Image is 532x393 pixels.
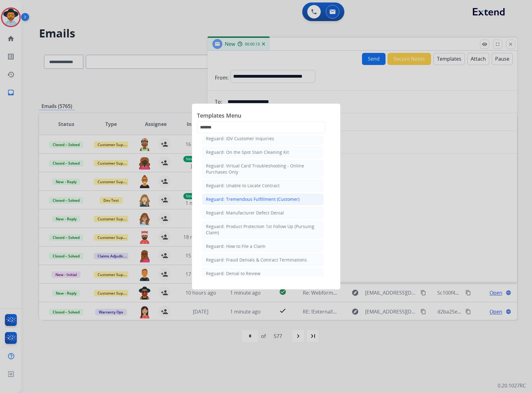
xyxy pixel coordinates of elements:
[206,196,299,202] div: Reguard: Tremendous Fulfillment (Customer)
[206,243,265,249] div: Reguard: How to File a Claim
[206,257,307,263] div: Reguard: Fraud Denials & Contract Terminations
[206,149,289,155] div: Reguard: On the Spot Stain Cleaning Kit
[206,270,260,277] div: Reguard: Denial to Review
[206,210,284,216] div: Reguard: Manufacturer Defect Denial
[206,183,280,189] div: Reguard: Unable to Locate Contract
[206,136,274,142] div: Reguard: IDV Customer Inquiries
[206,223,320,236] div: Reguard: Product Protection 1st Follow Up (Pursuing Claim)
[206,163,320,175] div: Reguard: Virtual Card Troubleshooting - Online Purchases Only
[197,111,335,121] span: Templates Menu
